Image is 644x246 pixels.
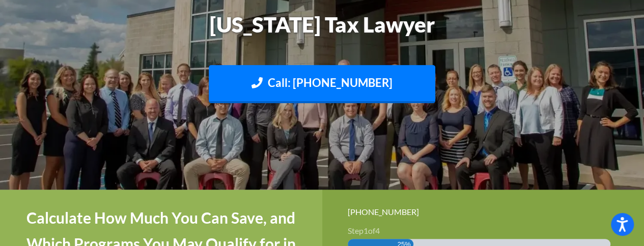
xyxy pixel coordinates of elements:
[348,205,619,219] div: [PHONE_NUMBER]
[40,10,605,40] h1: [US_STATE] Tax Lawyer
[348,227,619,235] h3: Step of
[209,65,435,103] a: Call: [PHONE_NUMBER]
[363,226,368,235] span: 1
[375,226,380,235] span: 4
